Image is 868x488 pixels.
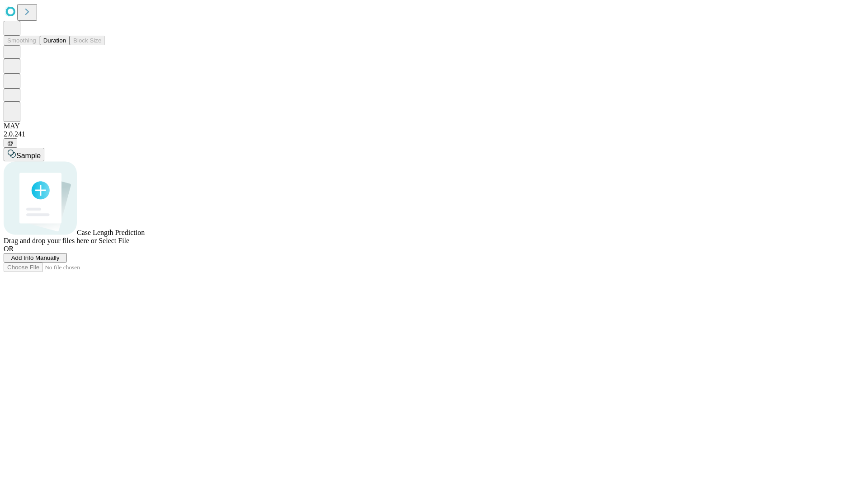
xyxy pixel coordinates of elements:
[4,245,14,253] span: OR
[99,237,129,244] span: Select File
[4,148,44,161] button: Sample
[16,152,41,160] span: Sample
[4,122,864,130] div: MAY
[4,36,40,45] button: Smoothing
[4,237,97,244] span: Drag and drop your files here or
[77,229,145,236] span: Case Length Prediction
[7,140,14,146] span: @
[11,254,60,261] span: Add Info Manually
[4,138,17,148] button: @
[4,253,67,263] button: Add Info Manually
[70,36,105,45] button: Block Size
[40,36,70,45] button: Duration
[4,130,864,138] div: 2.0.241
